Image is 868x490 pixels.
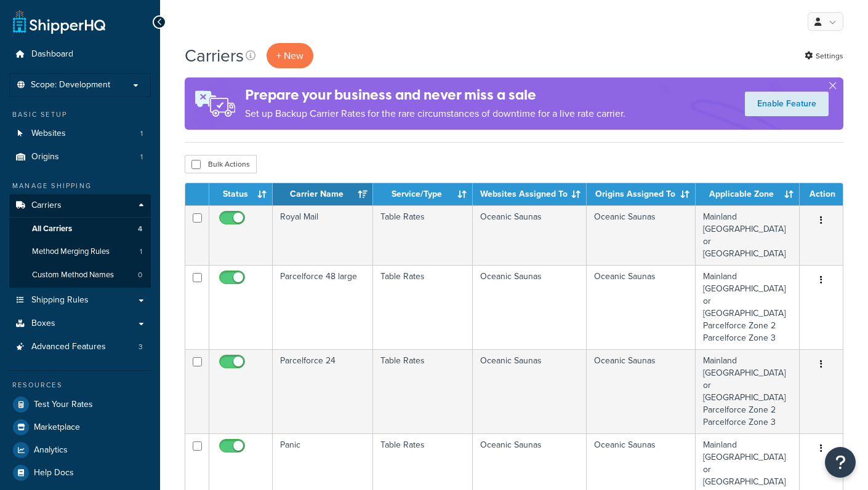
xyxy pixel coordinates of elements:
[9,312,151,335] a: Boxes
[9,146,151,168] a: Origins 1
[138,270,142,280] span: 0
[373,265,473,349] td: Table Rates
[273,265,373,349] td: Parcelforce 48 large
[273,349,373,433] td: Parcelforce 24
[696,183,800,205] th: Applicable Zone: activate to sort column ascending
[9,122,151,145] li: Websites
[140,247,142,257] span: 1
[9,264,151,286] a: Custom Method Names 0
[34,445,68,456] span: Analytics
[31,342,106,352] span: Advanced Features
[9,439,151,461] a: Analytics
[9,264,151,286] li: Custom Method Names
[9,336,151,358] li: Advanced Features
[31,80,110,90] span: Scope: Development
[587,205,696,265] td: Oceanic Saunas
[31,49,73,60] span: Dashboard
[9,393,151,416] a: Test Your Rates
[696,349,800,433] td: Mainland [GEOGRAPHIC_DATA] or [GEOGRAPHIC_DATA] Parcelforce Zone 2 Parcelforce Zone 3
[9,218,151,240] li: All Carriers
[9,240,151,263] a: Method Merging Rules 1
[745,92,829,116] a: Enable Feature
[9,109,151,120] div: Basic Setup
[9,146,151,168] li: Origins
[140,128,143,139] span: 1
[245,105,625,122] p: Set up Backup Carrier Rates for the rare circumstances of downtime for a live rate carrier.
[696,205,800,265] td: Mainland [GEOGRAPHIC_DATA] or [GEOGRAPHIC_DATA]
[273,205,373,265] td: Royal Mail
[34,468,74,478] span: Help Docs
[9,336,151,358] a: Advanced Features 3
[13,9,105,34] a: ShipperHQ Home
[473,205,587,265] td: Oceanic Saunas
[587,265,696,349] td: Oceanic Saunas
[31,318,55,329] span: Boxes
[9,218,151,240] a: All Carriers 4
[34,400,93,410] span: Test Your Rates
[185,155,257,173] button: Bulk Actions
[32,224,72,234] span: All Carriers
[9,462,151,484] a: Help Docs
[267,43,313,68] button: + New
[34,422,80,433] span: Marketplace
[31,200,62,211] span: Carriers
[140,152,143,162] span: 1
[32,270,114,280] span: Custom Method Names
[9,181,151,191] div: Manage Shipping
[373,349,473,433] td: Table Rates
[825,447,856,478] button: Open Resource Center
[31,295,89,306] span: Shipping Rules
[31,152,59,162] span: Origins
[32,247,110,257] span: Method Merging Rules
[9,380,151,390] div: Resources
[473,265,587,349] td: Oceanic Saunas
[9,240,151,263] li: Method Merging Rules
[273,183,373,205] th: Carrier Name: activate to sort column ascending
[473,349,587,433] td: Oceanic Saunas
[185,44,244,68] h1: Carriers
[373,205,473,265] td: Table Rates
[9,122,151,145] a: Websites 1
[9,194,151,288] li: Carriers
[473,183,587,205] th: Websites Assigned To: activate to sort column ascending
[9,416,151,438] a: Marketplace
[9,43,151,66] a: Dashboard
[9,194,151,217] a: Carriers
[245,85,625,105] h4: Prepare your business and never miss a sale
[587,349,696,433] td: Oceanic Saunas
[805,47,843,65] a: Settings
[9,289,151,312] a: Shipping Rules
[138,224,142,234] span: 4
[696,265,800,349] td: Mainland [GEOGRAPHIC_DATA] or [GEOGRAPHIC_DATA] Parcelforce Zone 2 Parcelforce Zone 3
[587,183,696,205] th: Origins Assigned To: activate to sort column ascending
[139,342,143,352] span: 3
[31,128,66,139] span: Websites
[209,183,273,205] th: Status: activate to sort column ascending
[800,183,843,205] th: Action
[373,183,473,205] th: Service/Type: activate to sort column ascending
[185,77,245,130] img: ad-rules-rateshop-fe6ec290ccb7230408bd80ed9643f0289d75e0ffd9eb532fc0e269fcd187b520.png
